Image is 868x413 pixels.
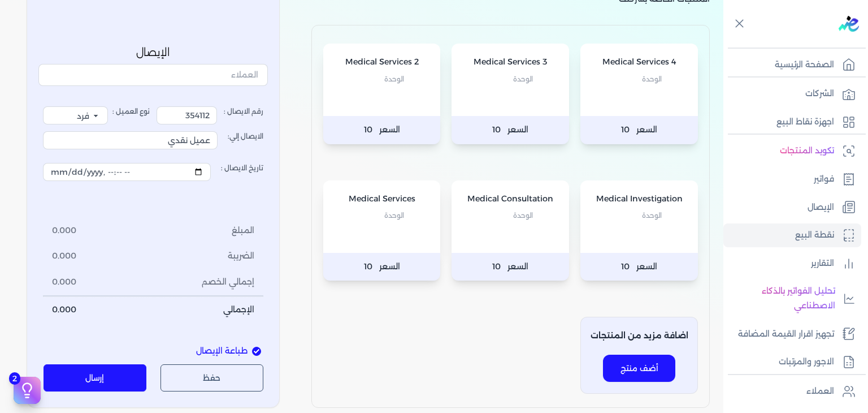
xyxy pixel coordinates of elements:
[814,172,834,187] p: فواتير
[38,45,268,60] p: الإيصال
[43,131,218,149] input: الايصال إلي:
[43,156,263,188] label: تاريخ الايصال :
[9,372,20,385] span: 2
[14,377,41,404] button: 2
[452,116,569,144] p: السعر
[621,260,630,274] span: 10
[642,208,662,223] span: الوحدة
[513,72,533,87] span: الوحدة
[805,87,834,101] p: الشركات
[323,116,441,144] p: السعر
[723,82,861,106] a: الشركات
[513,208,533,223] span: الوحدة
[776,115,834,130] p: اجهزة نقاط البيع
[780,144,834,158] p: تكويد المنتجات
[779,355,834,369] p: الاجور والمرتبات
[228,251,254,263] span: الضريبة
[196,346,248,358] span: طباعة الإيصال
[806,384,834,399] p: العملاء
[52,251,76,263] span: 0.000
[723,110,861,134] a: اجهزة نقاط البيع
[43,124,263,156] label: الايصال إلي:
[642,72,662,87] span: الوحدة
[232,225,254,237] span: المبلغ
[52,276,76,289] span: 0.000
[723,139,861,163] a: تكويد المنتجات
[43,106,108,124] select: نوع العميل :
[492,260,501,274] span: 10
[738,327,834,342] p: تجهيز اقرار القيمة المضافة
[723,350,861,374] a: الاجور والمرتبات
[775,58,834,72] p: الصفحة الرئيسية
[323,253,441,281] p: السعر
[335,192,429,206] p: Medical Services
[492,123,501,137] span: 10
[52,304,76,316] span: 0.000
[38,64,268,91] button: العملاء
[580,253,698,281] p: السعر
[43,106,150,124] label: نوع العميل :
[603,355,675,382] button: أضف منتج
[591,329,688,343] p: اضافة مزيد من المنتجات
[44,364,147,392] button: إرسال
[723,322,861,346] a: تجهيز اقرار القيمة المضافة
[463,192,558,206] p: Medical Consultation
[723,380,861,403] a: العملاء
[157,106,217,124] input: رقم الايصال :
[723,252,861,276] a: التقارير
[384,208,404,223] span: الوحدة
[592,55,687,70] p: Medical Services 4
[452,253,569,281] p: السعر
[384,72,404,87] span: الوحدة
[43,163,211,181] input: تاريخ الايصال :
[723,167,861,191] a: فواتير
[463,55,558,70] p: Medical Services 3
[839,16,859,32] img: logo
[811,256,834,271] p: التقارير
[160,364,264,392] button: حفظ
[335,55,429,70] p: Medical Services 2
[364,123,372,137] span: 10
[723,279,861,317] a: تحليل الفواتير بالذكاء الاصطناعي
[808,200,834,215] p: الإيصال
[252,347,261,356] input: طباعة الإيصال
[364,260,372,274] span: 10
[723,53,861,77] a: الصفحة الرئيسية
[580,116,698,144] p: السعر
[223,304,254,316] span: الإجمالي
[729,284,835,313] p: تحليل الفواتير بالذكاء الاصطناعي
[795,228,834,243] p: نقطة البيع
[621,123,630,137] span: 10
[202,276,254,289] span: إجمالي الخصم
[723,196,861,220] a: الإيصال
[592,192,687,206] p: Medical Investigation
[723,223,861,247] a: نقطة البيع
[52,225,76,237] span: 0.000
[38,64,268,86] input: العملاء
[157,106,263,124] label: رقم الايصال :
